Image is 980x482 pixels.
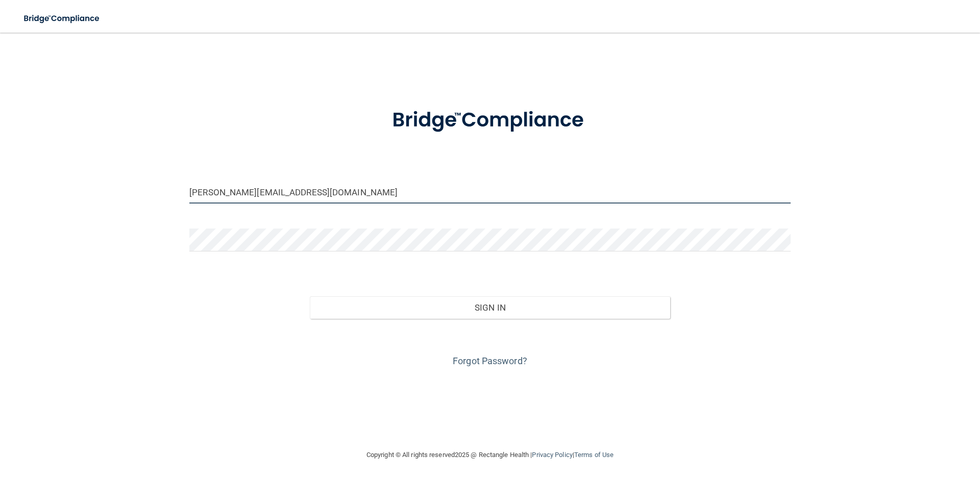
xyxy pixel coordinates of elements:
[15,8,109,29] img: bridge_compliance_login_screen.278c3ca4.svg
[532,451,572,459] a: Privacy Policy
[453,356,527,366] a: Forgot Password?
[574,451,614,459] a: Terms of Use
[304,439,676,471] div: Copyright © All rights reserved 2025 @ Rectangle Health | |
[371,94,609,147] img: bridge_compliance_login_screen.278c3ca4.svg
[310,296,671,319] button: Sign In
[189,181,791,204] input: Email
